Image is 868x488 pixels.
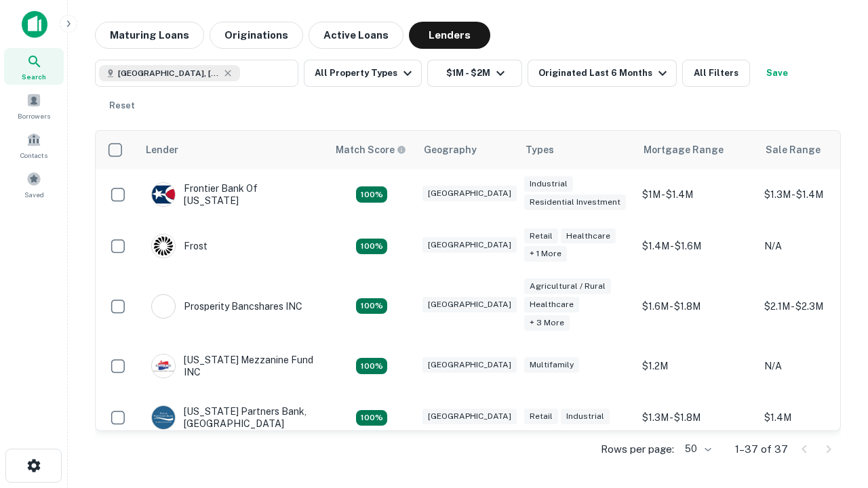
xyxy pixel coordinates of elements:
[152,235,175,258] img: picture
[735,441,788,457] p: 1–37 of 37
[524,357,579,373] div: Multifamily
[22,71,46,82] span: Search
[146,142,178,158] div: Lender
[422,186,517,201] div: [GEOGRAPHIC_DATA]
[635,392,757,443] td: $1.3M - $1.8M
[356,298,387,314] div: Matching Properties: 6, hasApolloMatch: undefined
[151,354,314,378] div: [US_STATE] Mezzanine Fund INC
[524,409,558,424] div: Retail
[356,186,387,203] div: Matching Properties: 4, hasApolloMatch: undefined
[20,150,47,161] span: Contacts
[679,439,713,459] div: 50
[422,409,517,424] div: [GEOGRAPHIC_DATA]
[422,357,517,373] div: [GEOGRAPHIC_DATA]
[682,60,750,87] button: All Filters
[635,272,757,340] td: $1.6M - $1.8M
[356,410,387,426] div: Matching Properties: 4, hasApolloMatch: undefined
[422,297,517,312] div: [GEOGRAPHIC_DATA]
[151,294,302,319] div: Prosperity Bancshares INC
[4,87,64,124] a: Borrowers
[601,441,674,457] p: Rows per page:
[356,239,387,255] div: Matching Properties: 4, hasApolloMatch: undefined
[151,182,314,207] div: Frontier Bank Of [US_STATE]
[210,22,303,49] button: Originations
[422,237,517,253] div: [GEOGRAPHIC_DATA]
[517,131,635,169] th: Types
[561,228,616,244] div: Healthcare
[95,22,204,49] button: Maturing Loans
[427,60,522,87] button: $1M - $2M
[524,279,611,294] div: Agricultural / Rural
[635,220,757,272] td: $1.4M - $1.6M
[4,166,64,203] a: Saved
[304,60,422,87] button: All Property Types
[524,195,626,210] div: Residential Investment
[526,142,554,158] div: Types
[524,315,570,331] div: + 3 more
[152,183,175,206] img: picture
[755,60,799,87] button: Save your search to get updates of matches that match your search criteria.
[100,92,144,119] button: Reset
[22,11,47,38] img: capitalize-icon.png
[309,22,403,49] button: Active Loans
[644,142,724,158] div: Mortgage Range
[538,65,671,81] div: Originated Last 6 Months
[336,142,403,157] h6: Match Score
[409,22,490,49] button: Lenders
[18,110,50,121] span: Borrowers
[328,131,416,169] th: Capitalize uses an advanced AI algorithm to match your search with the best lender. The match sco...
[524,228,558,244] div: Retail
[152,295,175,318] img: picture
[4,48,64,85] a: Search
[4,127,64,163] a: Contacts
[416,131,517,169] th: Geography
[24,189,44,200] span: Saved
[138,131,328,169] th: Lender
[635,340,757,392] td: $1.2M
[356,358,387,374] div: Matching Properties: 5, hasApolloMatch: undefined
[151,234,208,258] div: Frost
[528,60,677,87] button: Originated Last 6 Months
[336,142,406,157] div: Capitalize uses an advanced AI algorithm to match your search with the best lender. The match sco...
[766,142,821,158] div: Sale Range
[561,409,610,424] div: Industrial
[635,169,757,220] td: $1M - $1.4M
[152,406,175,429] img: picture
[524,176,573,192] div: Industrial
[635,131,757,169] th: Mortgage Range
[524,297,579,312] div: Healthcare
[152,354,175,378] img: picture
[524,246,567,262] div: + 1 more
[424,142,477,158] div: Geography
[118,67,220,79] span: [GEOGRAPHIC_DATA], [GEOGRAPHIC_DATA], [GEOGRAPHIC_DATA]
[800,380,868,445] iframe: Chat Widget
[151,405,314,430] div: [US_STATE] Partners Bank, [GEOGRAPHIC_DATA]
